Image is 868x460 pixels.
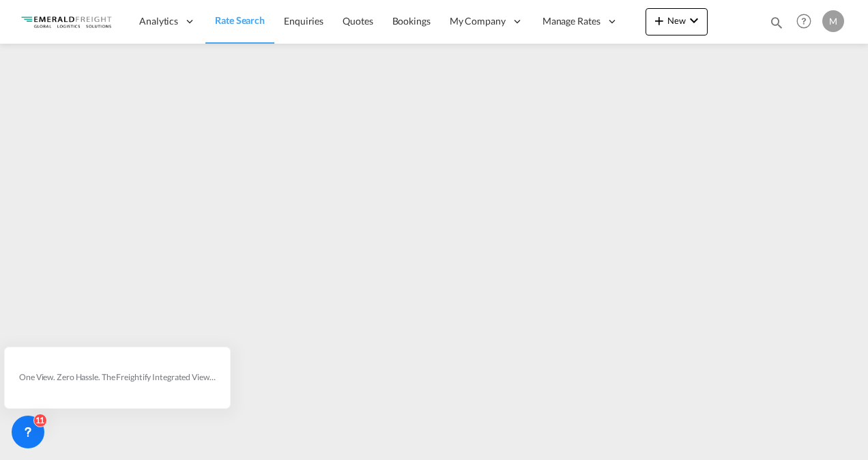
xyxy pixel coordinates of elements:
[215,14,265,26] span: Rate Search
[450,14,506,28] span: My Company
[392,15,431,27] span: Bookings
[686,12,702,29] md-icon: icon-chevron-down
[769,15,784,30] md-icon: icon-magnify
[542,14,601,28] span: Manage Rates
[651,12,667,29] md-icon: icon-plus 400-fg
[822,10,844,32] div: M
[792,10,822,34] div: Help
[651,15,702,26] span: New
[769,15,784,35] div: icon-magnify
[284,15,323,27] span: Enquiries
[646,8,708,35] button: icon-plus 400-fgNewicon-chevron-down
[343,15,373,27] span: Quotes
[792,10,815,33] span: Help
[139,14,178,28] span: Analytics
[20,6,113,37] img: c4318bc049f311eda2ff698fe6a37287.png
